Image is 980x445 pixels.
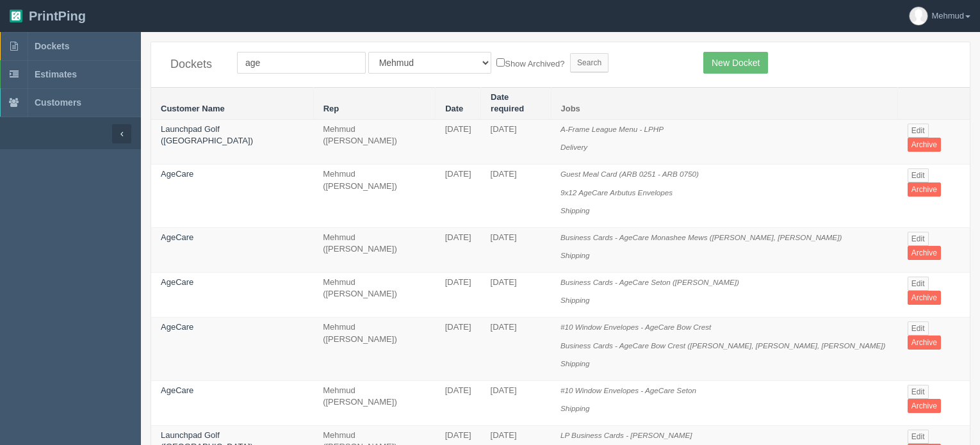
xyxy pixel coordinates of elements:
a: Edit [908,277,929,291]
i: Business Cards - AgeCare Monashee Mews ([PERSON_NAME], [PERSON_NAME]) [560,233,842,241]
input: Customer Name [237,52,366,74]
a: Customer Name [161,104,225,113]
td: [DATE] [481,380,551,425]
a: Date [445,104,463,113]
i: #10 Window Envelopes - AgeCare Bow Crest [560,323,711,331]
a: Edit [908,124,929,138]
td: [DATE] [436,272,481,317]
i: Shipping [560,206,590,214]
a: Archive [908,336,941,350]
a: Archive [908,138,941,152]
td: [DATE] [436,227,481,272]
td: Mehmud ([PERSON_NAME]) [313,227,436,272]
a: Edit [908,168,929,182]
img: logo-3e63b451c926e2ac314895c53de4908e5d424f24456219fb08d385ab2e579770.png [10,10,22,22]
a: Archive [908,246,941,260]
i: Shipping [560,251,590,259]
label: Show Archived? [496,56,564,70]
span: Customers [35,97,81,108]
td: [DATE] [481,272,551,317]
td: Mehmud ([PERSON_NAME]) [313,317,436,380]
a: AgeCare [161,277,193,287]
i: Guest Meal Card (ARB 0251 - ARB 0750) [560,170,699,178]
i: 9x12 AgeCare Arbutus Envelopes [560,188,673,197]
a: New Docket [703,52,768,74]
a: AgeCare [161,385,193,395]
a: Archive [908,399,941,413]
td: [DATE] [436,119,481,164]
a: Archive [908,182,941,197]
i: Delivery [560,143,587,151]
input: Search [570,53,608,72]
i: Shipping [560,296,590,304]
i: LP Business Cards - [PERSON_NAME] [560,431,692,439]
td: [DATE] [481,165,551,228]
i: Business Cards - AgeCare Bow Crest ([PERSON_NAME], [PERSON_NAME], [PERSON_NAME]) [560,341,885,350]
i: Business Cards - AgeCare Seton ([PERSON_NAME]) [560,278,739,286]
a: Launchpad Golf ([GEOGRAPHIC_DATA]) [161,124,253,146]
i: Shipping [560,404,590,412]
td: [DATE] [481,227,551,272]
i: A-Frame League Menu - LPHP [560,125,664,133]
a: Edit [908,430,929,444]
i: #10 Window Envelopes - AgeCare Seton [560,386,696,394]
a: Edit [908,385,929,399]
td: [DATE] [436,317,481,380]
a: AgeCare [161,169,193,179]
td: [DATE] [481,119,551,164]
a: Archive [908,291,941,305]
a: Date required [491,92,524,114]
td: Mehmud ([PERSON_NAME]) [313,380,436,425]
h4: Dockets [170,58,218,71]
td: [DATE] [481,317,551,380]
td: Mehmud ([PERSON_NAME]) [313,119,436,164]
input: Show Archived? [496,58,505,67]
a: Edit [908,321,929,336]
i: Shipping [560,359,590,368]
a: Rep [323,104,339,113]
td: [DATE] [436,165,481,228]
td: Mehmud ([PERSON_NAME]) [313,272,436,317]
td: Mehmud ([PERSON_NAME]) [313,165,436,228]
span: Dockets [35,41,69,51]
td: [DATE] [436,380,481,425]
img: avatar_default-7531ab5dedf162e01f1e0bb0964e6a185e93c5c22dfe317fb01d7f8cd2b1632c.jpg [910,7,927,25]
a: AgeCare [161,232,193,242]
a: Edit [908,232,929,246]
a: AgeCare [161,322,193,332]
span: Estimates [35,69,77,79]
th: Jobs [551,87,898,119]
